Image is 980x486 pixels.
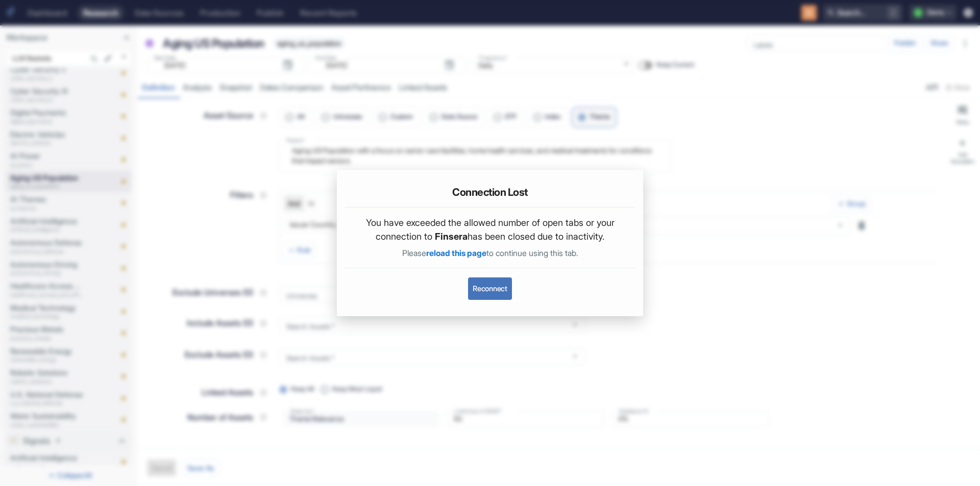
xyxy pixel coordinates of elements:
[468,277,511,300] button: Reconnect
[353,247,627,260] p: Please to continue using this tab.
[353,216,627,243] p: You have exceeded the allowed number of open tabs or your connection to has been closed due to in...
[452,186,528,198] h5: Connection Lost
[435,231,468,242] span: Finsera
[426,248,486,258] span: reload this page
